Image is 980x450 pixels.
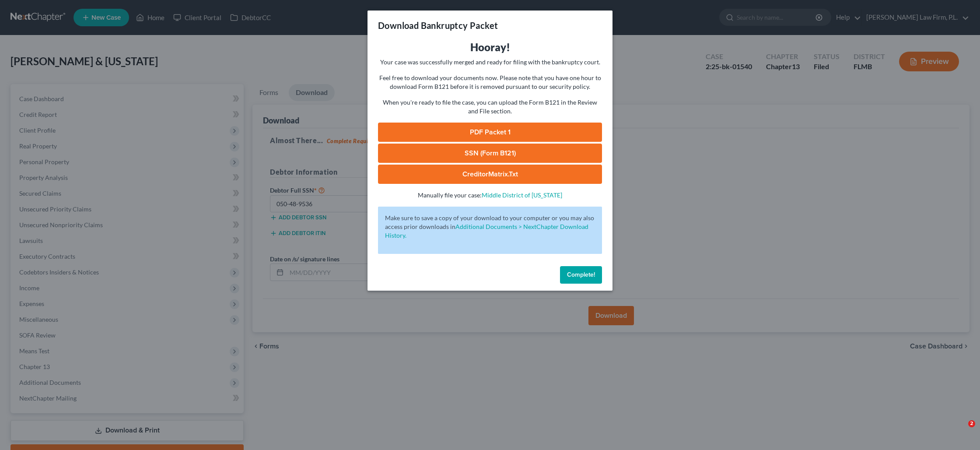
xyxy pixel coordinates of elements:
[378,98,602,116] p: When you're ready to file the case, you can upload the Form B121 in the Review and File section.
[385,214,595,240] p: Make sure to save a copy of your download to your computer or you may also access prior downloads in
[567,271,595,278] span: Complete!
[378,19,498,32] h3: Download Bankruptcy Packet
[378,58,602,67] p: Your case was successfully merged and ready for filing with the bankruptcy court.
[378,74,602,91] p: Feel free to download your documents now. Please note that you have one hour to download Form B12...
[378,165,602,184] a: CreditorMatrix.txt
[378,144,602,163] a: SSN (Form B121)
[378,123,602,142] a: PDF Packet 1
[385,223,588,239] a: Additional Documents > NextChapter Download History.
[560,266,602,284] button: Complete!
[482,191,562,199] a: Middle District of [US_STATE]
[950,420,971,441] iframe: Intercom live chat
[968,420,975,427] span: 2
[378,191,602,200] p: Manually file your case:
[378,40,602,54] h3: Hooray!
